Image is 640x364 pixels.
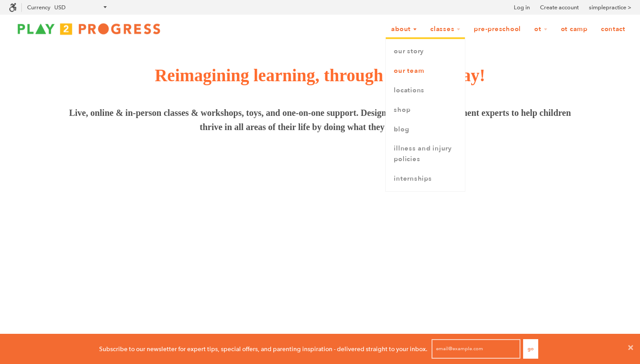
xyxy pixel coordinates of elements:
a: Our Team [386,61,465,81]
input: email@example.com [432,339,520,359]
p: Subscribe to our newsletter for expert tips, special offers, and parenting inspiration - delivere... [99,344,428,354]
a: Shop [386,100,465,120]
a: Contact [595,21,631,38]
label: Currency [27,4,50,11]
a: OT [528,21,553,38]
span: From pregnancy through preschool and beyond, we're a comprehensive resource for parents and famil... [64,215,577,246]
a: Locations [386,81,465,100]
a: Illness and Injury Policies [386,139,465,169]
button: Go [523,339,538,359]
span: Live, online & in-person classes & workshops, toys, and one-on-one support. Designed by child-dev... [67,106,573,134]
a: OT Camp [555,21,593,38]
a: Our Story [386,42,465,61]
a: simplepractice > [589,3,631,12]
a: Create account [540,3,579,12]
a: Classes [424,21,466,38]
span: 3 [331,328,345,358]
a: Pre-Preschool [468,21,527,38]
img: Play2Progress logo [9,20,169,38]
a: Log in [514,3,530,12]
a: Blog [386,120,465,139]
a: About [385,21,423,38]
span: Reimagining learning, through sensory play! [155,66,485,85]
a: Internships [386,169,465,189]
h3: We are founded under core beliefs: [67,327,573,358]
